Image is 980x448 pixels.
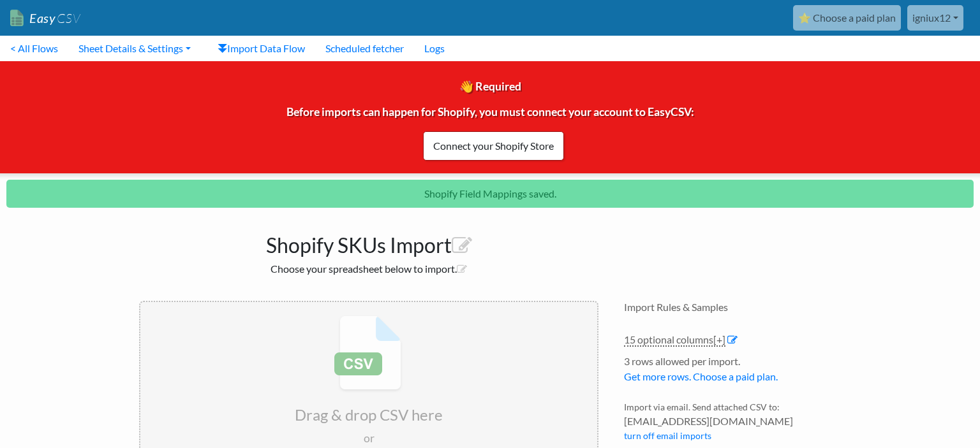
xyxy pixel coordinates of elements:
span: [+] [713,333,725,345]
a: igniux12 [907,5,963,31]
a: Import Data Flow [207,36,315,61]
a: Logs [414,36,455,61]
a: Get more rows. Choose a paid plan. [624,370,778,382]
li: 3 rows allowed per import. [624,354,841,391]
h4: Import Rules & Samples [624,301,841,313]
a: Sheet Details & Settings [68,36,201,61]
a: 15 optional columns[+] [624,333,725,347]
a: turn off email imports [624,430,711,441]
a: Connect your Shopify Store [423,131,564,161]
span: CSV [56,10,80,26]
a: Scheduled fetcher [315,36,414,61]
p: Shopify Field Mappings saved. [6,180,974,208]
span: 👋 Required Before imports can happen for Shopify, you must connect your account to EasyCSV: [286,80,694,148]
h1: Shopify SKUs Import [139,227,598,257]
h2: Choose your spreadsheet below to import. [139,263,598,275]
a: EasyCSV [10,5,80,31]
span: [EMAIL_ADDRESS][DOMAIN_NAME] [624,414,841,429]
a: ⭐ Choose a paid plan [793,5,901,31]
